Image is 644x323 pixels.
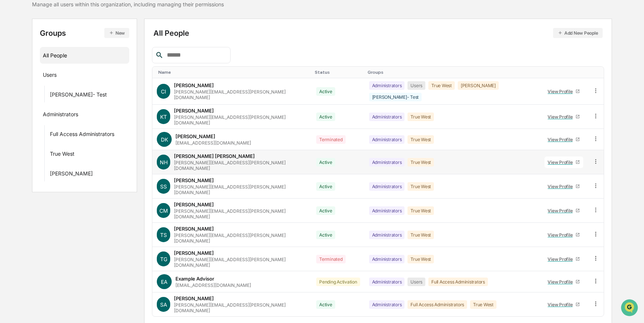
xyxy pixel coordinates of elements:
a: View Profile [545,299,583,310]
div: True West [407,206,434,215]
div: True West [407,135,434,144]
div: [PERSON_NAME][EMAIL_ADDRESS][PERSON_NAME][DOMAIN_NAME] [174,232,307,244]
div: [PERSON_NAME]- Test [50,91,107,100]
a: Powered byPylon [53,126,90,132]
iframe: Open customer support [620,298,640,319]
div: [PERSON_NAME][EMAIL_ADDRESS][PERSON_NAME][DOMAIN_NAME] [174,257,307,268]
div: View Profile [548,89,576,94]
a: View Profile [545,156,583,168]
a: View Profile [545,276,583,288]
div: Pending Activation [316,278,360,286]
a: View Profile [545,181,583,192]
span: DK [161,136,168,143]
a: View Profile [545,253,583,265]
div: Groups [40,28,129,38]
div: True West [50,151,74,159]
span: CM [159,208,168,214]
div: View Profile [548,137,576,142]
div: All People [153,28,602,38]
div: [PERSON_NAME][EMAIL_ADDRESS][PERSON_NAME][DOMAIN_NAME] [174,160,307,171]
div: Toggle SortBy [368,70,537,75]
div: Users [407,81,425,90]
button: Start new chat [127,59,136,68]
div: [EMAIL_ADDRESS][DOMAIN_NAME] [175,282,251,288]
div: Toggle SortBy [315,70,362,75]
div: [PERSON_NAME] [174,177,214,183]
div: True West [407,182,434,191]
div: Example Advisor [175,276,214,282]
div: True West [407,255,434,263]
div: True West [428,81,455,90]
span: EA [161,279,168,285]
div: [PERSON_NAME]- Test [369,93,422,101]
div: View Profile [548,302,576,307]
div: Active [316,206,335,215]
div: Administrators [43,111,78,120]
span: KT [160,114,167,120]
div: [PERSON_NAME][EMAIL_ADDRESS][PERSON_NAME][DOMAIN_NAME] [174,89,307,100]
div: View Profile [548,279,576,285]
a: View Profile [545,86,583,97]
div: [PERSON_NAME][EMAIL_ADDRESS][PERSON_NAME][DOMAIN_NAME] [174,208,307,219]
div: Terminated [316,135,346,144]
div: Administrators [369,81,405,90]
div: Toggle SortBy [158,70,309,75]
a: View Profile [545,134,583,145]
span: CI [161,88,166,95]
div: [PERSON_NAME] [175,133,215,139]
span: Preclearance [15,94,48,101]
div: Users [43,72,57,80]
span: NH [160,159,168,165]
div: Administrators [369,182,405,191]
span: Attestations [61,94,92,101]
div: [PERSON_NAME] [174,250,214,256]
div: Toggle SortBy [594,70,601,75]
a: View Profile [545,205,583,216]
div: View Profile [548,208,576,213]
div: [PERSON_NAME] [PERSON_NAME] [174,153,255,159]
button: New [104,28,129,38]
div: Manage all users within this organization, including managing their permissions [32,1,224,7]
div: Toggle SortBy [543,70,585,75]
div: True West [407,231,434,239]
img: 1746055101610-c473b297-6a78-478c-a979-82029cc54cd1 [7,57,21,70]
div: [PERSON_NAME][EMAIL_ADDRESS][PERSON_NAME][DOMAIN_NAME] [174,114,307,126]
div: [PERSON_NAME][EMAIL_ADDRESS][PERSON_NAME][DOMAIN_NAME] [174,184,307,195]
div: [EMAIL_ADDRESS][DOMAIN_NAME] [175,140,251,146]
div: 🔎 [7,109,13,115]
button: Add New People [553,28,603,38]
div: View Profile [548,232,576,238]
div: 🖐️ [7,95,13,101]
div: True West [470,300,497,309]
div: Administrators [369,135,405,144]
div: Active [316,182,335,191]
div: Administrators [369,206,405,215]
div: True West [407,158,434,167]
a: View Profile [545,229,583,241]
div: Active [316,87,335,96]
a: 🔎Data Lookup [4,105,50,118]
div: Administrators [369,113,405,121]
div: View Profile [548,256,576,262]
div: Full Access Administrators [50,131,114,140]
p: How can we help? [7,16,136,28]
div: Administrators [369,158,405,167]
div: [PERSON_NAME] [50,170,93,179]
a: View Profile [545,111,583,123]
div: [PERSON_NAME] [174,226,214,232]
div: Full Access Administrators [407,300,467,309]
div: Administrators [369,231,405,239]
div: View Profile [548,114,576,120]
div: 🗄️ [54,95,60,101]
div: [PERSON_NAME] [174,202,214,208]
a: 🖐️Preclearance [4,91,51,104]
div: View Profile [548,159,576,165]
div: [PERSON_NAME] [458,81,499,90]
div: Terminated [316,255,346,263]
div: All People [43,49,126,61]
span: TS [160,232,167,238]
div: Active [316,113,335,121]
div: Active [316,300,335,309]
div: Administrators [369,278,405,286]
